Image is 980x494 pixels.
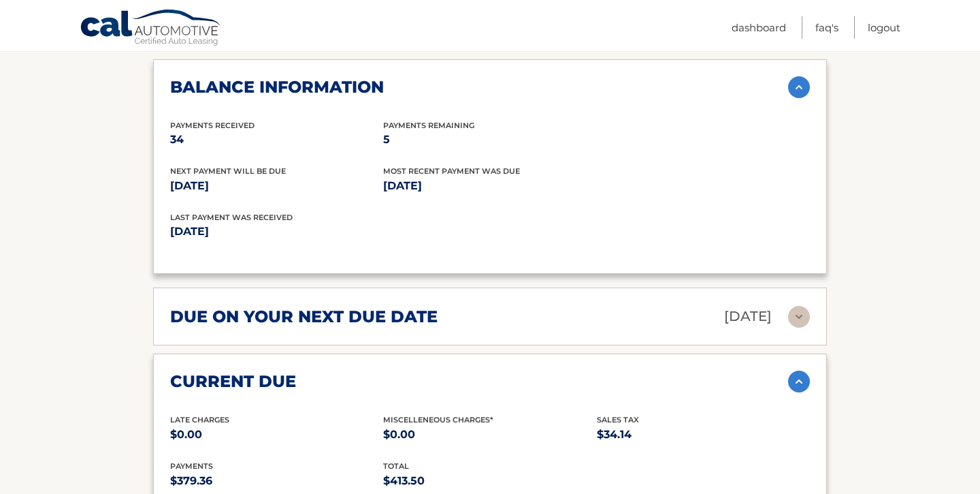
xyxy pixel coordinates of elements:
p: $379.36 [170,472,383,491]
h2: balance information [170,77,384,97]
a: Dashboard [732,16,786,39]
p: [DATE] [170,176,383,196]
span: Next Payment will be due [170,166,286,176]
img: accordion-active.svg [788,76,810,98]
span: Payments Received [170,121,255,130]
p: $0.00 [170,425,383,444]
p: $34.14 [597,425,810,444]
a: Logout [868,16,900,39]
span: Miscelleneous Charges* [383,415,493,424]
p: $0.00 [383,425,596,444]
p: [DATE] [724,305,772,328]
p: 34 [170,130,383,149]
span: Most Recent Payment Was Due [383,166,520,176]
p: [DATE] [170,222,490,241]
span: Late Charges [170,415,229,424]
span: Sales Tax [597,415,639,424]
img: accordion-rest.svg [788,306,810,328]
img: accordion-active.svg [788,371,810,392]
span: payments [170,461,213,471]
span: total [383,461,409,471]
a: Cal Automotive [80,9,223,48]
p: 5 [383,130,596,149]
p: $413.50 [383,472,596,491]
span: Last Payment was received [170,213,293,222]
h2: current due [170,371,296,392]
span: Payments Remaining [383,121,474,130]
h2: due on your next due date [170,307,438,327]
a: FAQ's [815,16,838,39]
p: [DATE] [383,176,596,196]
